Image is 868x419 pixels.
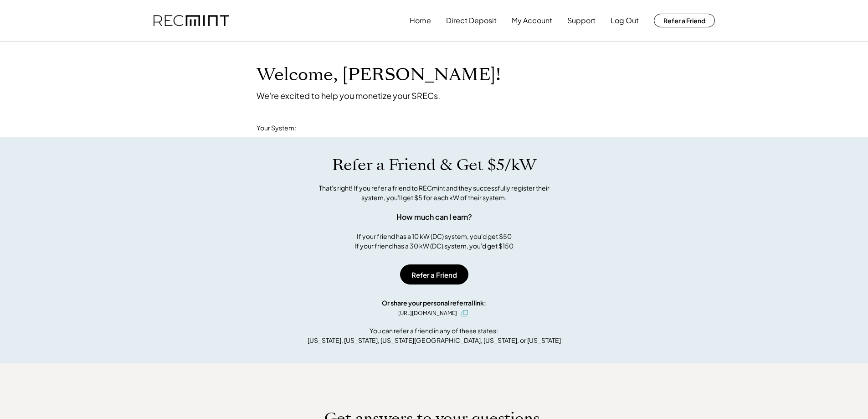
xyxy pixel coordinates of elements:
[400,264,468,285] button: Refer a Friend
[354,232,514,251] div: If your friend has a 10 kW (DC) system, you'd get $50 If your friend has a 30 kW (DC) system, you...
[398,309,457,317] div: [URL][DOMAIN_NAME]
[512,11,552,30] button: My Account
[332,155,536,175] h1: Refer a Friend & Get $5/kW
[410,11,431,30] button: Home
[257,64,501,86] h1: Welcome, [PERSON_NAME]!
[257,90,440,101] div: We're excited to help you monetize your SRECs.
[446,11,497,30] button: Direct Deposit
[154,15,229,26] img: recmint-logotype%403x.png
[382,298,486,308] div: Or share your personal referral link:
[611,11,639,30] button: Log Out
[396,212,472,222] div: How much can I earn?
[459,308,470,319] button: click to copy
[257,124,296,133] div: Your System:
[308,326,561,345] div: You can refer a friend in any of these states: [US_STATE], [US_STATE], [US_STATE][GEOGRAPHIC_DATA...
[309,183,560,202] div: That's right! If you refer a friend to RECmint and they successfully register their system, you'l...
[567,11,596,30] button: Support
[654,14,715,27] button: Refer a Friend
